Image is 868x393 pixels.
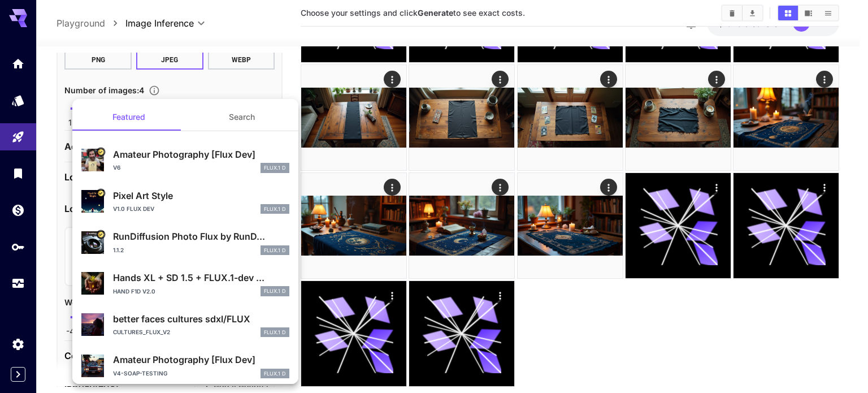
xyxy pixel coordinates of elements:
p: FLUX.1 D [264,205,286,213]
div: Hands XL + SD 1.5 + FLUX.1-dev ...Hand F1D v2.0FLUX.1 D [81,266,289,301]
div: Certified Model – Vetted for best performance and includes a commercial license.RunDiffusion Phot... [81,225,289,260]
p: v4-soap-testing [113,369,167,378]
button: Featured [72,103,185,131]
p: FLUX.1 D [264,329,286,336]
p: Amateur Photography [Flux Dev] [113,148,289,161]
div: Certified Model – Vetted for best performance and includes a commercial license.Pixel Art Stylev1... [81,184,289,219]
p: FLUX.1 D [264,287,286,295]
p: FLUX.1 D [264,164,286,172]
button: Certified Model – Vetted for best performance and includes a commercial license. [96,148,105,157]
p: v6 [113,163,120,172]
div: Certified Model – Vetted for best performance and includes a commercial license.Amateur Photograp... [81,143,289,178]
div: better faces cultures sdxl/FLUXcultures_flux_v2FLUX.1 D [81,308,289,342]
p: Amateur Photography [Flux Dev] [113,353,289,366]
button: Certified Model – Vetted for best performance and includes a commercial license. [96,230,105,239]
p: Hand F1D v2.0 [113,287,155,296]
div: Amateur Photography [Flux Dev]v4-soap-testingFLUX.1 D [81,348,289,383]
p: better faces cultures sdxl/FLUX [113,312,289,326]
p: v1.0 Flux Dev [113,205,154,213]
p: FLUX.1 D [264,247,286,254]
button: Search [185,103,298,131]
p: Hands XL + SD 1.5 + FLUX.1-dev ... [113,271,289,284]
p: 1.1.2 [113,246,124,254]
p: RunDiffusion Photo Flux by RunD... [113,230,289,243]
button: Certified Model – Vetted for best performance and includes a commercial license. [96,188,105,197]
p: FLUX.1 D [264,370,286,378]
p: cultures_flux_v2 [113,328,170,336]
p: Pixel Art Style [113,189,289,202]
